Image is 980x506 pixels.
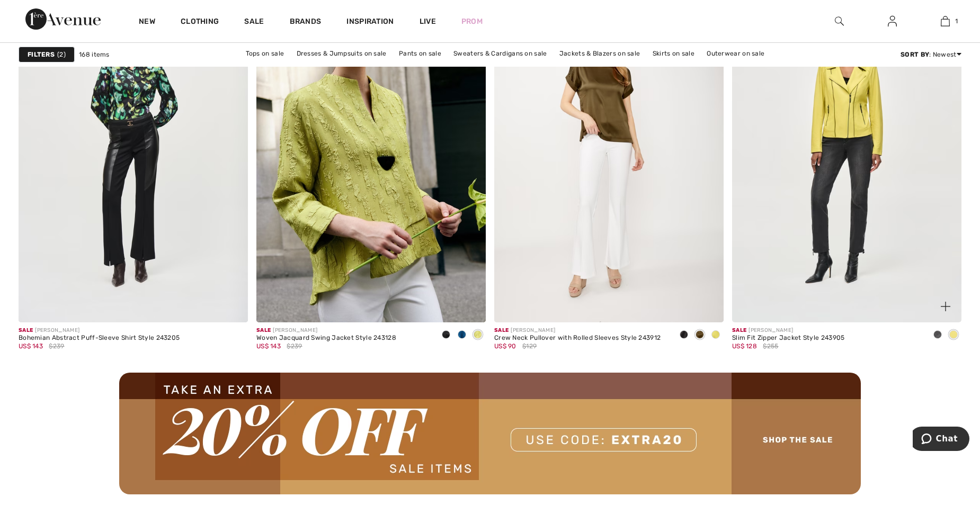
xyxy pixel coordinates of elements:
[835,15,844,28] img: search the website
[79,50,110,59] span: 168 items
[919,15,971,28] a: 1
[291,47,392,60] a: Dresses & Jumpsuits on sale
[879,15,905,28] a: Sign In
[454,327,470,344] div: Nightfall
[448,47,552,60] a: Sweaters & Cardigans on sale
[494,335,661,342] div: Crew Neck Pullover with Rolled Sleeves Style 243912
[420,16,436,27] a: Live
[901,50,961,59] div: : Newest
[57,50,66,59] span: 2
[346,17,394,28] span: Inspiration
[732,327,845,335] div: [PERSON_NAME]
[256,342,281,350] span: US$ 143
[494,327,661,335] div: [PERSON_NAME]
[240,47,290,60] a: Tops on sale
[888,15,897,28] img: My Info
[19,327,33,333] span: Sale
[692,327,708,344] div: Iguana
[708,327,724,344] div: Wasabi
[522,341,537,351] span: $129
[676,327,692,344] div: Black
[955,16,958,26] span: 1
[290,17,322,28] a: Brands
[394,47,447,60] a: Pants on sale
[461,16,483,27] a: Prom
[946,327,961,344] div: Wasabi
[49,341,64,351] span: $239
[732,342,757,350] span: US$ 128
[941,15,950,28] img: My Bag
[901,51,929,58] strong: Sort By
[244,17,264,28] a: Sale
[732,327,746,333] span: Sale
[732,335,845,342] div: Slim Fit Zipper Jacket Style 243905
[701,47,770,60] a: Outerwear on sale
[941,302,950,311] img: plus_v2.svg
[181,17,219,28] a: Clothing
[25,8,101,30] img: 1ère Avenue
[19,335,180,342] div: Bohemian Abstract Puff-Sleeve Shirt Style 243205
[494,327,509,333] span: Sale
[256,327,271,333] span: Sale
[913,427,969,453] iframe: Opens a widget where you can chat to one of our agents
[119,373,861,494] img: Extra 20% on Sale Items
[438,327,454,344] div: Black
[494,342,516,350] span: US$ 90
[19,373,961,494] a: Extra 20% on Sale Items
[763,341,778,351] span: $255
[470,327,486,344] div: Wasabi
[930,327,946,344] div: Black
[647,47,700,60] a: Skirts on sale
[287,341,302,351] span: $239
[256,327,396,335] div: [PERSON_NAME]
[28,50,55,59] strong: Filters
[256,335,396,342] div: Woven Jacquard Swing Jacket Style 243128
[554,47,646,60] a: Jackets & Blazers on sale
[19,327,180,335] div: [PERSON_NAME]
[139,17,155,28] a: New
[19,342,43,350] span: US$ 143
